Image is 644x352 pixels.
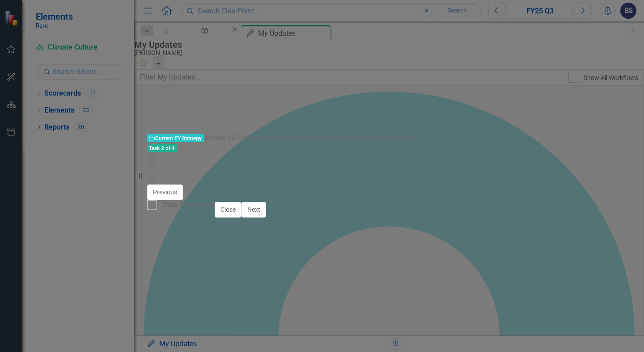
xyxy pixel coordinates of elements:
[147,184,183,200] button: Previous
[162,200,215,210] div: Task Completed
[147,144,178,152] span: Task 2 of 4
[215,202,241,218] button: Close
[241,202,266,218] button: Next
[204,133,412,142] span: Initiate US Government funded community-based equity initiatives
[147,134,204,142] span: Current FY Strategy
